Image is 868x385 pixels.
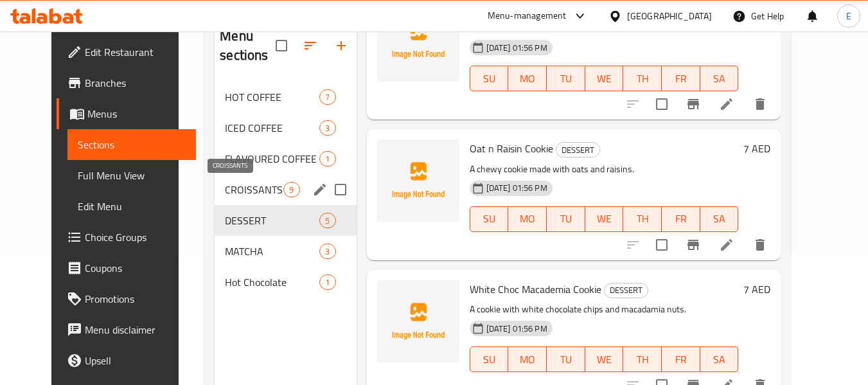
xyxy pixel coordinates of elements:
span: TU [552,350,580,369]
span: [DATE] 01:56 PM [481,182,553,194]
span: MO [513,350,542,369]
div: MATCHA3 [215,236,356,267]
span: WE [590,69,619,88]
span: 1 [320,153,335,165]
a: Menu disclaimer [57,314,197,345]
div: CROISSANTS9edit [215,174,356,205]
button: FR [662,346,700,372]
a: Edit menu item [719,96,734,112]
span: Select to update [648,231,675,258]
button: WE [585,66,624,91]
button: MO [508,206,547,232]
div: Menu-management [488,8,567,24]
span: 9 [284,184,299,196]
span: 3 [320,122,335,134]
button: TU [547,346,585,372]
span: TH [628,210,657,228]
button: TU [547,66,585,91]
span: Hot Chocolate [225,274,319,290]
div: items [319,274,335,290]
button: SU [470,206,509,232]
span: FR [667,210,695,228]
span: HOT COFFEE [225,89,319,105]
span: ICED COFFEE [225,120,319,136]
a: Edit menu item [719,237,734,253]
a: Branches [57,67,197,98]
a: Full Menu View [67,160,197,191]
span: 3 [320,246,335,258]
span: 7 [320,91,335,103]
span: E [846,9,851,23]
span: WE [590,350,619,369]
span: TU [552,69,580,88]
h6: 7 AED [743,280,770,298]
span: Menus [87,106,186,121]
span: Sections [78,137,186,152]
span: SA [705,210,734,228]
span: FLAVOURED COFFEE - HOT/ICED [225,151,319,166]
button: delete [745,89,775,120]
div: [GEOGRAPHIC_DATA] [627,9,712,23]
nav: Menu sections [215,76,356,303]
span: Branches [85,75,186,91]
span: Edit Menu [78,199,186,214]
span: 1 [320,276,335,289]
p: A cookie with white chocolate chips and macadamia nuts. [470,301,739,318]
div: items [283,182,299,197]
button: TU [547,206,585,232]
div: HOT COFFEE7 [215,82,356,112]
span: MO [513,210,542,228]
div: items [319,244,335,259]
h6: 7 AED [743,139,770,157]
span: DESSERT [556,143,599,157]
div: Hot Chocolate1 [215,267,356,298]
div: items [319,151,335,166]
span: Edit Restaurant [85,44,186,60]
button: WE [585,346,624,372]
button: Branch-specific-item [678,89,709,120]
button: FR [662,206,700,232]
span: SU [475,69,504,88]
span: 5 [320,215,335,227]
span: DESSERT [225,213,319,228]
button: Branch-specific-item [678,229,709,260]
button: SU [470,66,509,91]
span: White Choc Macademia Cookie [470,280,601,299]
a: Sections [67,129,197,160]
span: CROISSANTS [225,182,283,197]
span: Coupons [85,260,186,276]
span: SA [705,69,734,88]
button: MO [508,66,547,91]
span: Select to update [648,91,675,118]
button: FR [662,66,700,91]
div: DESSERT [556,142,600,157]
div: FLAVOURED COFFEE - HOT/ICED1 [215,143,356,174]
button: SA [700,66,739,91]
span: [DATE] 01:56 PM [481,42,553,54]
span: Menu disclaimer [85,322,186,337]
div: DESSERT5 [215,205,356,236]
span: MO [513,69,542,88]
a: Promotions [57,283,197,314]
span: DESSERT [605,283,648,298]
div: ICED COFFEE3 [215,112,356,143]
div: items [319,213,335,228]
span: MATCHA [225,244,319,259]
div: items [319,89,335,105]
div: DESSERT [604,283,648,298]
span: TH [628,350,657,369]
a: Edit Restaurant [57,37,197,67]
a: Coupons [57,253,197,283]
button: SU [470,346,509,372]
button: SA [700,346,739,372]
span: FR [667,69,695,88]
button: MO [508,346,547,372]
span: Choice Groups [85,229,186,245]
span: SU [475,350,504,369]
span: Upsell [85,353,186,368]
